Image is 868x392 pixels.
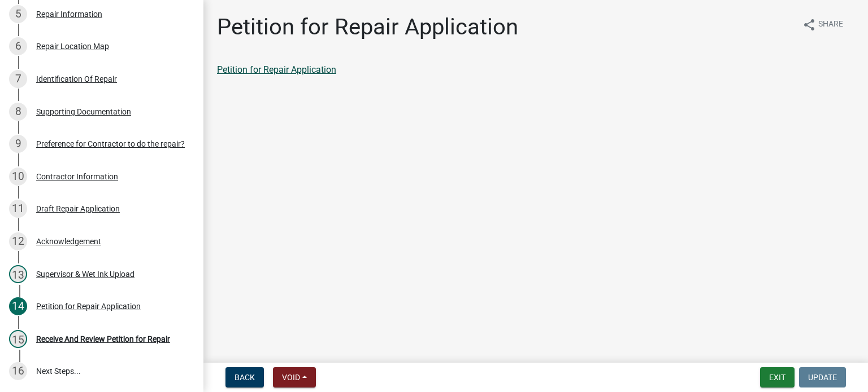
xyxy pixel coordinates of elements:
[36,140,185,148] div: Preference for Contractor to do the repair?
[282,373,300,382] span: Void
[9,265,27,283] div: 13
[9,135,27,153] div: 9
[36,42,109,50] div: Repair Location Map
[225,367,264,387] button: Back
[9,5,27,23] div: 5
[36,270,134,278] div: Supervisor & Wet Ink Upload
[9,297,27,315] div: 14
[36,173,118,180] div: Contractor Information
[36,205,120,213] div: Draft Repair Application
[36,75,117,83] div: Identification Of Repair
[217,64,336,75] a: Petition for Repair Application
[799,367,846,387] button: Update
[818,18,843,32] span: Share
[9,200,27,218] div: 11
[273,367,316,387] button: Void
[217,14,518,41] h1: Petition for Repair Application
[36,302,141,310] div: Petition for Repair Application
[9,330,27,348] div: 15
[36,237,101,245] div: Acknowledgement
[760,367,795,387] button: Exit
[9,37,27,55] div: 6
[36,108,131,116] div: Supporting Documentation
[235,373,255,382] span: Back
[808,373,837,382] span: Update
[793,14,852,36] button: shareShare
[9,362,27,380] div: 16
[9,168,27,186] div: 10
[36,10,102,18] div: Repair Information
[802,18,816,32] i: share
[9,103,27,121] div: 8
[9,232,27,250] div: 12
[36,335,170,343] div: Receive And Review Petition for Repair
[9,70,27,88] div: 7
